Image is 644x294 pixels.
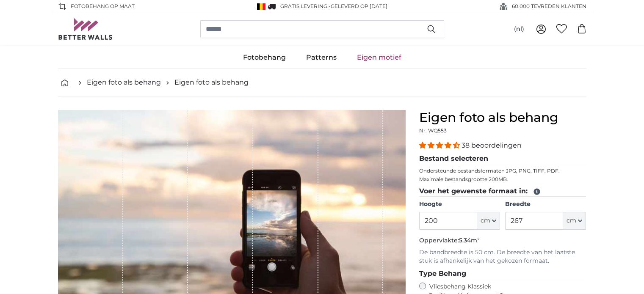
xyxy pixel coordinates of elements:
span: cm [481,217,490,225]
legend: Voer het gewenste formaat in: [419,186,586,197]
label: Hoogte [419,200,500,209]
span: cm [567,217,576,225]
a: Eigen foto als behang [87,77,161,88]
button: cm [563,212,586,230]
button: (nl) [507,22,531,37]
span: FOTOBEHANG OP MAAT [71,3,135,10]
a: Eigen foto als behang [174,77,249,88]
h1: Eigen foto als behang [419,110,586,125]
img: Betterwalls [58,18,113,40]
span: 60.000 TEVREDEN KLANTEN [512,3,586,10]
span: GRATIS levering! [280,3,329,9]
span: 4.34 stars [419,141,462,149]
button: cm [477,212,500,230]
p: Maximale bestandsgrootte 200MB. [419,176,586,183]
a: Eigen motief [347,47,412,69]
img: België [257,3,265,10]
span: 38 beoordelingen [462,141,522,149]
a: Patterns [296,47,347,69]
span: 5.34m² [459,236,480,244]
p: De bandbreedte is 50 cm. De breedte van het laatste stuk is afhankelijk van het gekozen formaat. [419,248,586,265]
span: - [329,3,387,9]
nav: breadcrumbs [58,69,586,96]
a: Fotobehang [233,47,296,69]
label: Breedte [505,200,586,209]
legend: Type Behang [419,269,586,279]
span: Nr. WQ553 [419,127,447,134]
span: Geleverd op [DATE] [331,3,387,9]
p: Ondersteunde bestandsformaten JPG, PNG, TIFF, PDF. [419,168,586,174]
p: Oppervlakte: [419,236,586,245]
legend: Bestand selecteren [419,154,586,164]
